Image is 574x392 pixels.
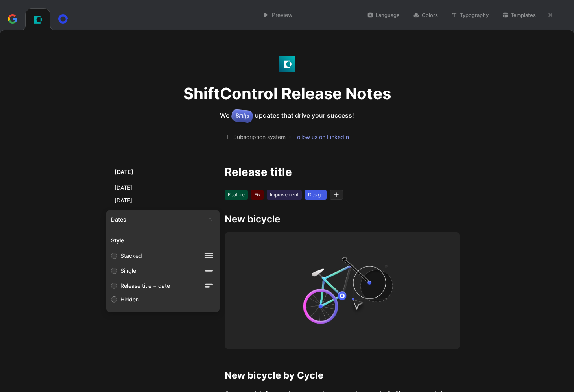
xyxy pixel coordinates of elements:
span: We [220,111,229,119]
div: ShiftControl Release NotesWeShip badgeupdates that drive your success!Subscription systemFollow u... [37,44,537,153]
img: 3b150a5f-faa1-4aa3-8a0c-693abe68a169.png [33,15,42,24]
div: [DATE][DATE][DATE] [109,162,164,210]
h3: New bicycle by Cycle [225,368,460,383]
li: [DATE] [114,167,159,177]
div: Design [305,190,327,200]
button: Templates [498,9,539,20]
button: Colors [410,9,441,20]
div: Style [111,236,215,245]
div: Subscription system [225,133,286,141]
h1: ShiftControl Release Notes [183,85,391,102]
div: Follow us on LinkedIn [292,131,351,143]
div: Single [120,266,136,276]
img: 6aa06520-3493-420f-9f58-57191062dd03.png [279,56,295,72]
a: Preview [259,9,296,21]
button: Typography [448,9,492,20]
input: Single [111,268,117,274]
div: Release title + date [120,281,170,290]
div: Release title [220,162,465,182]
h3: New bicycle [225,213,460,226]
button: Language [364,9,403,20]
h2: Release title [225,167,460,177]
li: [DATE] [114,196,159,205]
div: Improvement [267,190,302,200]
div: Follow us on LinkedIn [294,133,349,141]
div: Feature [225,190,248,200]
div: Stacked [120,251,142,261]
div: Subscription system [223,131,288,143]
span: updates that drive your success! [255,111,354,119]
div: Hidden [120,295,139,304]
img: Ship badge [231,109,253,123]
input: Release title + date [111,283,117,289]
li: [DATE] [114,183,159,192]
input: Hidden [111,296,117,303]
img: releaseImage.dark-CCVk994f.webp [225,232,460,349]
div: FeatureFixImprovementDesign [220,185,465,205]
div: Dates [111,210,215,229]
input: Stacked [111,253,117,259]
div: Fix [251,190,264,200]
